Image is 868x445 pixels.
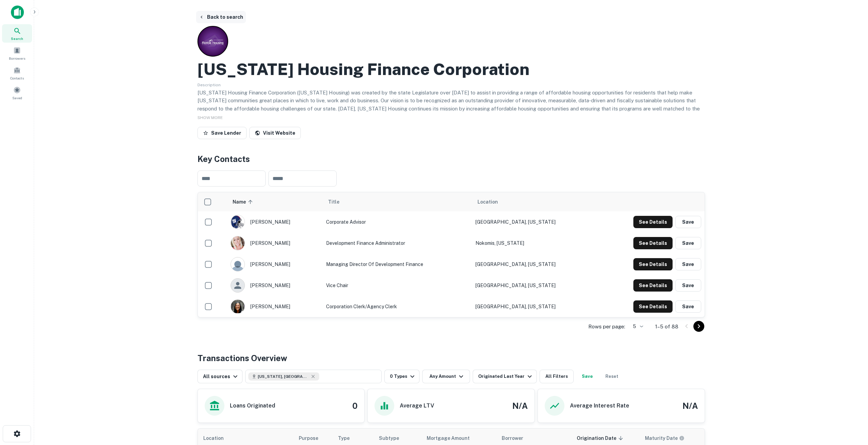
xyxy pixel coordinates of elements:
[197,83,221,87] span: Description
[233,198,255,206] span: Name
[231,215,319,229] div: [PERSON_NAME]
[540,370,574,383] button: All Filters
[198,192,705,317] div: scrollable content
[675,279,701,292] button: Save
[231,300,245,313] img: 1687388618752
[299,434,327,442] span: Purpose
[338,434,350,442] span: Type
[633,216,673,228] button: See Details
[675,237,701,249] button: Save
[203,372,239,381] div: All sources
[231,236,245,250] img: 1635641191676
[231,215,245,229] img: 1516855592261
[427,434,479,442] span: Mortgage Amount
[601,370,623,383] button: Reset
[502,434,523,442] span: Borrower
[675,216,701,228] button: Save
[633,279,673,292] button: See Details
[197,352,287,364] h4: Transactions Overview
[645,434,685,442] div: Maturity dates displayed may be estimated. Please contact the lender for the most accurate maturi...
[512,400,528,412] h4: N/A
[2,84,32,102] a: Saved
[231,257,319,271] div: [PERSON_NAME]
[11,36,23,41] span: Search
[197,370,242,383] button: All sources
[675,300,701,313] button: Save
[203,434,233,442] span: Location
[588,323,625,331] p: Rows per page:
[323,211,472,233] td: Corporate Advisor
[577,434,625,442] span: Origination Date
[9,56,25,61] span: Borrowers
[633,258,673,270] button: See Details
[328,198,348,206] span: Title
[472,211,597,233] td: [GEOGRAPHIC_DATA], [US_STATE]
[2,24,32,43] a: Search
[10,75,24,81] span: Contacts
[682,400,698,412] h4: N/A
[422,370,470,383] button: Any Amount
[472,296,597,317] td: [GEOGRAPHIC_DATA], [US_STATE]
[400,402,434,410] h6: Average LTV
[323,192,472,211] th: Title
[11,5,24,19] img: capitalize-icon.png
[570,402,629,410] h6: Average Interest Rate
[472,275,597,296] td: [GEOGRAPHIC_DATA], [US_STATE]
[231,278,319,293] div: [PERSON_NAME]
[477,198,498,206] span: Location
[645,434,678,442] h6: Maturity Date
[230,402,275,410] h6: Loans Originated
[227,192,323,211] th: Name
[472,233,597,254] td: Nokomis, [US_STATE]
[633,237,673,249] button: See Details
[197,127,247,139] button: Save Lender
[576,370,598,383] button: Save your search to get updates of matches that match your search criteria.
[197,115,223,120] span: SHOW MORE
[323,254,472,275] td: Managing Director of Development Finance
[675,258,701,270] button: Save
[472,254,597,275] td: [GEOGRAPHIC_DATA], [US_STATE]
[384,370,420,383] button: 0 Types
[323,275,472,296] td: Vice Chair
[379,434,399,442] span: Subtype
[245,370,382,383] button: [US_STATE], [GEOGRAPHIC_DATA]
[2,44,32,62] a: Borrowers
[352,400,357,412] h4: 0
[231,236,319,250] div: [PERSON_NAME]
[473,370,537,383] button: Originated Last Year
[2,64,32,82] a: Contacts
[197,59,529,79] h2: [US_STATE] Housing Finance Corporation
[231,257,245,271] img: 9c8pery4andzj6ohjkjp54ma2
[323,296,472,317] td: Corporation Clerk/Agency Clerk
[645,434,693,442] span: Maturity dates displayed may be estimated. Please contact the lender for the most accurate maturi...
[197,153,705,165] h4: Key Contacts
[633,300,673,313] button: See Details
[655,323,678,331] p: 1–5 of 88
[628,322,644,331] div: 5
[196,11,246,23] button: Back to search
[472,192,597,211] th: Location
[478,372,534,381] div: Originated Last Year
[693,321,704,332] button: Go to next page
[249,127,301,139] a: Visit Website
[323,233,472,254] td: Development Finance Administrator
[258,373,309,380] span: [US_STATE], [GEOGRAPHIC_DATA]
[197,89,705,129] p: [US_STATE] Housing Finance Corporation ([US_STATE] Housing) was created by the state Legislature ...
[12,95,22,101] span: Saved
[231,299,319,314] div: [PERSON_NAME]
